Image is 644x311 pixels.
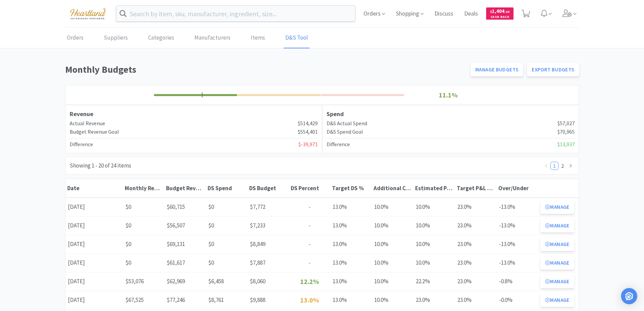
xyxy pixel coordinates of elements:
[567,162,575,170] li: Next Page
[406,90,491,101] p: 11.1%
[471,63,523,76] button: Manage Budgets
[167,240,185,248] span: $69,131
[372,256,413,270] div: 10.0%
[413,274,455,288] div: 22.2%
[208,184,246,192] div: DS Spend
[70,140,93,149] h4: Difference
[490,9,492,14] span: $
[490,8,509,14] span: 1,404
[250,259,265,266] span: $7,887
[330,200,372,214] div: 13.0%
[327,128,363,136] h4: D&S Spend Goal
[558,162,567,170] li: 2
[250,277,265,285] span: $8,060
[498,184,536,192] div: Over/Under
[291,276,328,287] p: 12.2%
[527,63,579,76] a: Export Budgets
[557,128,575,136] span: $70,965
[208,277,224,285] span: $6,458
[208,222,214,229] span: $0
[125,240,131,248] span: $0
[125,184,163,192] div: Monthly Revenue
[330,219,372,232] div: 13.0%
[540,200,574,214] button: Manage
[461,11,481,17] a: Deals
[250,240,265,248] span: $8,849
[455,274,497,288] div: 23.0%
[250,222,265,229] span: $7,233
[413,256,455,270] div: 10.0%
[327,140,350,149] h4: Difference
[490,15,509,20] span: Cash Back
[291,258,328,267] p: -
[569,164,573,168] i: icon: right
[330,237,372,251] div: 13.0%
[298,128,318,136] span: $554,401
[372,293,413,307] div: 10.0%
[372,219,413,232] div: 10.0%
[542,162,550,170] li: Previous Page
[66,219,123,232] div: [DATE]
[250,296,265,304] span: $9,888
[413,293,455,307] div: 23.0%
[291,184,329,192] div: DS Percent
[497,293,538,307] div: -0.0%
[208,296,224,304] span: $8,761
[167,203,185,210] span: $60,715
[455,219,497,232] div: 23.0%
[299,140,318,149] span: $-39,971
[559,162,566,170] a: 2
[167,259,185,266] span: $61,617
[291,295,328,306] p: 13.0%
[497,237,538,251] div: -13.0%
[557,140,575,149] span: $13,937
[116,6,355,21] input: Search by item, sku, manufacturer, ingredient, size...
[432,11,456,17] a: Discuss
[621,288,637,304] div: Open Intercom Messenger
[497,256,538,270] div: -13.0%
[291,202,328,212] p: -
[332,184,370,192] div: Target DS %
[486,4,514,23] a: $1,404.20Cash Back
[208,240,214,248] span: $0
[540,238,574,251] button: Manage
[193,28,232,48] a: Manufacturers
[102,28,129,48] a: Suppliers
[167,222,185,229] span: $56,507
[557,119,575,128] span: $57,027
[457,184,495,192] div: Target P&L COS %
[327,119,367,128] h4: D&S Actual Spend
[249,184,287,192] div: DS Budget
[551,162,558,170] a: 1
[167,277,185,285] span: $62,969
[413,237,455,251] div: 10.0%
[497,219,538,232] div: -13.0%
[550,162,558,170] li: 1
[540,293,574,307] button: Manage
[497,274,538,288] div: -0.8%
[455,200,497,214] div: 23.0%
[66,237,123,251] div: [DATE]
[167,296,185,304] span: $77,246
[70,128,119,136] h4: Budget Revenue Goal
[540,275,574,288] button: Manage
[208,259,214,266] span: $0
[455,256,497,270] div: 23.0%
[298,119,318,128] span: $514,429
[166,184,204,192] div: Budget Revenue
[284,28,310,48] a: D&S Tool
[413,219,455,232] div: 10.0%
[540,256,574,270] button: Manage
[65,62,467,77] h1: Monthly Budgets
[146,28,176,48] a: Categories
[291,221,328,230] p: -
[70,161,131,170] div: Showing 1 - 20 of 24 items
[66,200,123,214] div: [DATE]
[125,259,131,266] span: $0
[125,296,144,304] span: $67,525
[330,293,372,307] div: 13.0%
[455,237,497,251] div: 23.0%
[66,274,123,288] div: [DATE]
[70,119,105,128] h4: Actual Revenue
[70,109,318,119] h3: Revenue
